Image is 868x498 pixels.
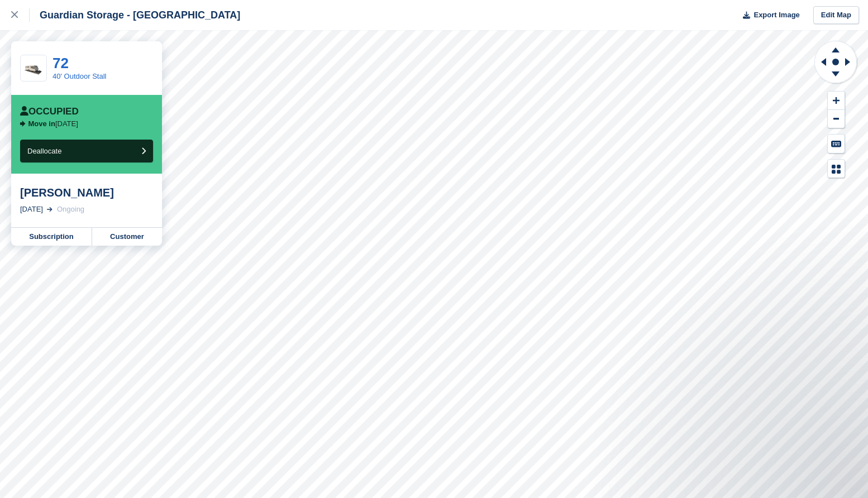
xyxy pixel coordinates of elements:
p: [DATE] [28,119,78,128]
button: Zoom In [828,92,845,110]
img: Caravan%20-%20R.jpg [21,61,46,75]
button: Map Legend [828,160,845,178]
div: Ongoing [57,204,84,215]
div: Occupied [20,106,79,117]
span: Deallocate [27,147,61,155]
button: Deallocate [20,140,153,162]
button: Zoom Out [828,110,845,128]
span: Move in [28,119,55,128]
img: arrow-right-light-icn-cde0832a797a2874e46488d9cf13f60e5c3a73dbe684e267c42b8395dfbc2abf.svg [47,207,53,212]
img: arrow-right-icn-b7405d978ebc5dd23a37342a16e90eae327d2fa7eb118925c1a0851fb5534208.svg [20,121,26,127]
button: Keyboard Shortcuts [828,135,845,153]
span: Export Image [753,9,799,21]
div: Guardian Storage - [GEOGRAPHIC_DATA] [30,8,240,22]
a: Subscription [11,228,92,246]
a: Edit Map [813,6,859,25]
a: Customer [92,228,162,246]
div: [PERSON_NAME] [20,186,153,199]
div: [DATE] [20,204,43,215]
button: Export Image [736,6,800,25]
a: 72 [53,55,69,71]
a: 40' Outdoor Stall [53,72,106,80]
